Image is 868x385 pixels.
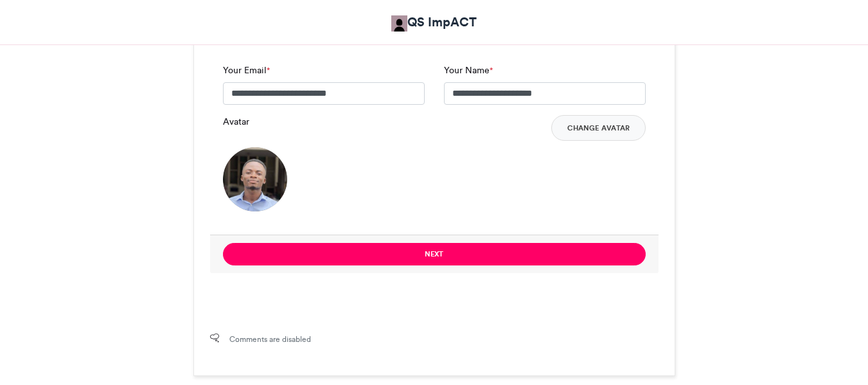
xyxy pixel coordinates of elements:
[223,147,287,211] img: 1755193242.27-b2dcae4267c1926e4edbba7f5065fdc4d8f11412.png
[391,13,477,31] a: QS ImpACT
[223,115,249,129] label: Avatar
[391,15,407,31] img: QS ImpACT QS ImpACT
[223,243,646,265] button: Next
[223,64,270,77] label: Your Email
[551,115,646,141] button: Change Avatar
[229,334,311,345] span: Comments are disabled
[444,64,493,77] label: Your Name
